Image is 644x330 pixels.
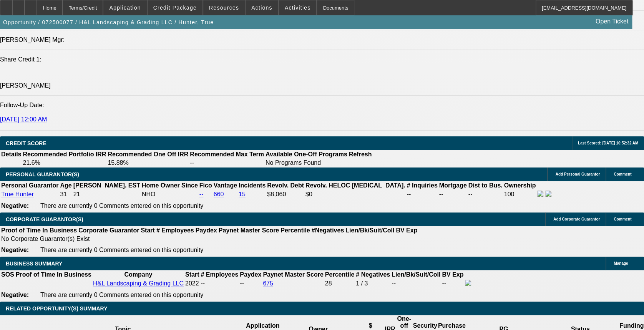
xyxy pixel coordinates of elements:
[60,182,71,189] b: Age
[6,140,46,146] span: CREDIT SCORE
[1,151,22,158] th: Details
[185,271,199,278] b: Start
[263,280,273,287] a: 675
[6,260,62,267] span: BUSINESS SUMMARY
[141,227,154,234] b: Start
[439,182,467,189] b: Mortgage
[246,0,278,15] button: Actions
[239,191,246,197] a: 15
[407,182,437,189] b: # Inquiries
[1,247,29,253] b: Negative:
[468,190,503,199] td: --
[349,151,372,158] th: Refresh
[189,151,264,158] th: Recommended Max Term
[22,151,106,158] th: Recommended Portfolio IRR
[406,190,438,199] td: --
[1,182,58,189] b: Personal Guarantor
[614,172,631,176] span: Comment
[1,292,29,298] b: Negative:
[578,141,638,145] span: Last Scored: [DATE] 10:52:32 AM
[214,182,237,189] b: Vantage
[141,190,198,199] td: NHO
[263,271,323,278] b: Paynet Master Score
[73,190,141,199] td: 21
[305,190,406,199] td: $0
[396,227,417,234] b: BV Exp
[199,182,212,189] b: Fico
[1,235,421,243] td: No Corporate Guarantor(s) Exist
[189,159,264,167] td: --
[503,190,536,199] td: 100
[614,217,631,221] span: Comment
[555,172,600,176] span: Add Personal Guarantor
[148,0,202,15] button: Credit Package
[6,171,79,177] span: PERSONAL GUARANTOR(S)
[203,0,245,15] button: Resources
[201,271,238,278] b: # Employees
[60,190,72,199] td: 31
[468,182,503,189] b: Dist to Bus.
[219,227,279,234] b: Paynet Master Score
[6,305,107,312] span: RELATED OPPORTUNITY(S) SUMMARY
[15,271,92,279] th: Proof of Time In Business
[196,227,217,234] b: Paydex
[199,191,204,197] a: --
[142,182,198,189] b: Home Owner Since
[442,279,464,288] td: --
[103,0,146,15] button: Application
[251,5,272,11] span: Actions
[345,227,394,234] b: Lien/Bk/Suit/Coll
[593,15,631,28] a: Open Ticket
[40,202,203,209] span: There are currently 0 Comments entered on this opportunity
[1,271,15,279] th: SOS
[614,261,628,265] span: Manage
[214,191,224,197] a: 660
[325,280,354,287] div: 28
[465,280,471,286] img: facebook-icon.png
[267,182,304,189] b: Revolv. Debt
[1,227,77,234] th: Proof of Time In Business
[239,182,266,189] b: Incidents
[265,151,348,158] th: Available One-Off Programs
[156,227,194,234] b: # Employees
[356,271,390,278] b: # Negatives
[124,271,152,278] b: Company
[265,159,348,167] td: No Programs Found
[107,159,189,167] td: 15.88%
[305,182,405,189] b: Revolv. HELOC [MEDICAL_DATA].
[279,0,317,15] button: Activities
[285,5,311,11] span: Activities
[537,191,543,197] img: facebook-icon.png
[553,217,600,221] span: Add Corporate Guarantor
[73,182,140,189] b: [PERSON_NAME]. EST
[201,280,205,287] span: --
[1,191,34,197] a: True Hunter
[240,271,261,278] b: Paydex
[40,292,203,298] span: There are currently 0 Comments entered on this opportunity
[1,202,29,209] b: Negative:
[3,19,214,25] span: Opportunity / 072500077 / H&L Landscaping & Grading LLC / Hunter, True
[391,279,441,288] td: --
[78,227,139,234] b: Corporate Guarantor
[267,190,304,199] td: $8,060
[22,159,106,167] td: 21.6%
[153,5,197,11] span: Credit Package
[356,280,390,287] div: 1 / 3
[239,279,262,288] td: --
[439,190,467,199] td: --
[442,271,463,278] b: BV Exp
[185,279,199,288] td: 2022
[40,247,203,253] span: There are currently 0 Comments entered on this opportunity
[325,271,354,278] b: Percentile
[6,216,83,222] span: CORPORATE GUARANTOR(S)
[504,182,536,189] b: Ownership
[209,5,239,11] span: Resources
[545,191,551,197] img: linkedin-icon.png
[109,5,141,11] span: Application
[281,227,310,234] b: Percentile
[93,280,184,287] a: H&L Landscaping & Grading LLC
[312,227,344,234] b: #Negatives
[107,151,189,158] th: Recommended One Off IRR
[392,271,440,278] b: Lien/Bk/Suit/Coll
